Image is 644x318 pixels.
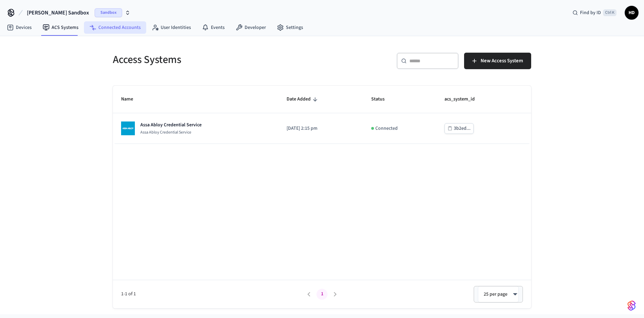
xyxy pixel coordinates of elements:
[121,94,142,105] span: Name
[625,6,638,20] button: HD
[196,21,230,34] a: Events
[140,121,202,128] p: Assa Abloy Credential Service
[625,7,638,19] span: HD
[371,94,394,105] span: Status
[271,21,309,34] a: Settings
[140,130,202,135] p: Assa Abloy Credential Service
[444,123,474,134] button: 3b2ed...
[146,21,196,34] a: User Identities
[375,125,398,132] p: Connected
[95,8,122,17] span: Sandbox
[230,21,271,34] a: Developer
[478,286,519,303] div: 25 per page
[454,124,471,133] div: 3b2ed...
[580,9,601,16] span: Find by ID
[567,7,622,19] div: Find by IDCtrl K
[287,125,355,132] p: [DATE] 2:15 pm
[627,300,636,311] img: SeamLogoGradient.69752ec5.svg
[37,21,84,34] a: ACS Systems
[481,56,523,65] span: New Access System
[302,289,342,300] nav: pagination navigation
[121,121,135,135] img: Assa Abloy Credential Service Logo
[603,9,616,16] span: Ctrl K
[316,289,328,300] button: page 1
[113,53,318,67] h5: Access Systems
[464,53,531,69] button: New Access System
[444,94,484,105] span: acs_system_id
[27,9,89,17] span: [PERSON_NAME] Sandbox
[113,86,531,144] table: sticky table
[287,94,320,105] span: Date Added
[121,290,302,298] span: 1-1 of 1
[84,21,146,34] a: Connected Accounts
[1,21,37,34] a: Devices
